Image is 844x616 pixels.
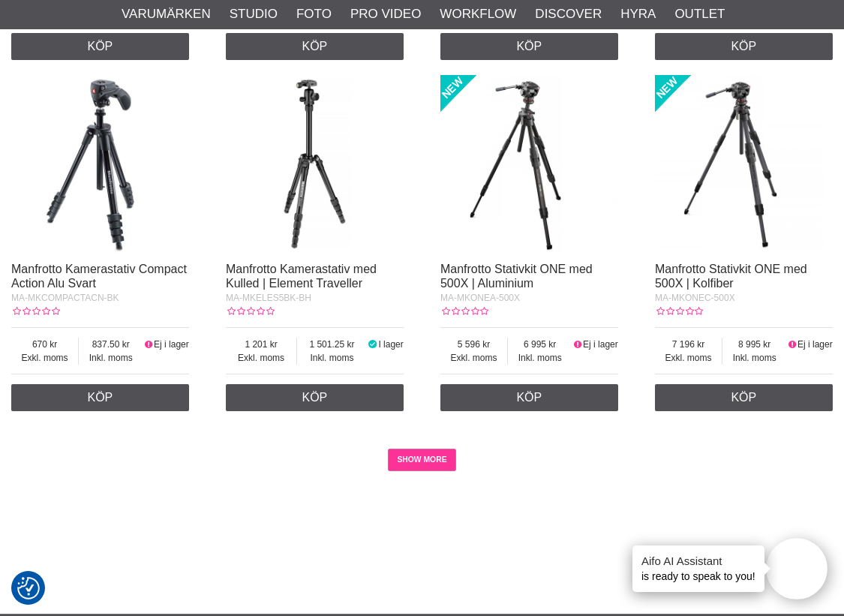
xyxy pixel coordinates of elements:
[17,575,40,602] button: Samtyckesinställningar
[797,339,833,350] span: Ej i lager
[297,338,366,351] span: 1 501.25
[440,293,520,303] span: MA-MKONEA-500X
[508,338,572,351] span: 6 995
[226,384,404,411] a: Köp
[11,338,78,351] span: 670
[17,577,40,599] img: Revisit consent button
[79,338,143,351] span: 837.50
[440,351,507,365] span: Exkl. moms
[226,351,296,365] span: Exkl. moms
[11,293,119,303] span: MA-MKCOMPACTACN-BK
[367,339,379,350] i: I lager
[388,449,456,471] a: SHOW MORE
[11,384,189,411] a: Köp
[632,545,764,592] div: is ready to speak to you!
[641,553,755,569] h4: Aifo AI Assistant
[440,384,618,411] a: Köp
[655,263,807,290] a: Manfrotto Stativkit ONE med 500X | Kolfiber
[11,75,189,253] img: Manfrotto Kamerastativ Compact Action Alu Svart
[655,305,703,318] div: Kundbetyg: 0
[440,338,507,351] span: 5 596
[674,5,725,24] a: Outlet
[226,305,274,318] div: Kundbetyg: 0
[583,339,618,350] span: Ej i lager
[655,33,833,60] a: Köp
[154,339,189,350] span: Ej i lager
[296,5,332,24] a: Foto
[722,351,786,365] span: Inkl. moms
[572,339,583,350] i: Ej i lager
[508,351,572,365] span: Inkl. moms
[378,339,403,350] span: I lager
[722,338,786,351] span: 8 995
[535,5,602,24] a: Discover
[440,33,618,60] a: Köp
[226,263,377,290] a: Manfrotto Kamerastativ med Kulled | Element Traveller
[79,351,143,365] span: Inkl. moms
[786,339,797,350] i: Ej i lager
[11,263,187,290] a: Manfrotto Kamerastativ Compact Action Alu Svart
[350,5,421,24] a: Pro Video
[11,351,78,365] span: Exkl. moms
[226,338,296,351] span: 1 201
[655,384,833,411] a: Köp
[226,75,404,253] img: Manfrotto Kamerastativ med Kulled | Element Traveller
[122,5,211,24] a: Varumärken
[11,305,59,318] div: Kundbetyg: 0
[297,351,366,365] span: Inkl. moms
[143,339,154,350] i: Ej i lager
[655,293,735,303] span: MA-MKONEC-500X
[11,33,189,60] a: Köp
[655,338,722,351] span: 7 196
[655,75,833,253] img: Manfrotto Stativkit ONE med 500X | Kolfiber
[230,5,278,24] a: Studio
[440,75,618,253] img: Manfrotto Stativkit ONE med 500X | Aluminium
[620,5,656,24] a: Hyra
[440,305,488,318] div: Kundbetyg: 0
[440,263,593,290] a: Manfrotto Stativkit ONE med 500X | Aluminium
[440,5,516,24] a: Workflow
[655,351,722,365] span: Exkl. moms
[226,293,311,303] span: MA-MKELES5BK-BH
[226,33,404,60] a: Köp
